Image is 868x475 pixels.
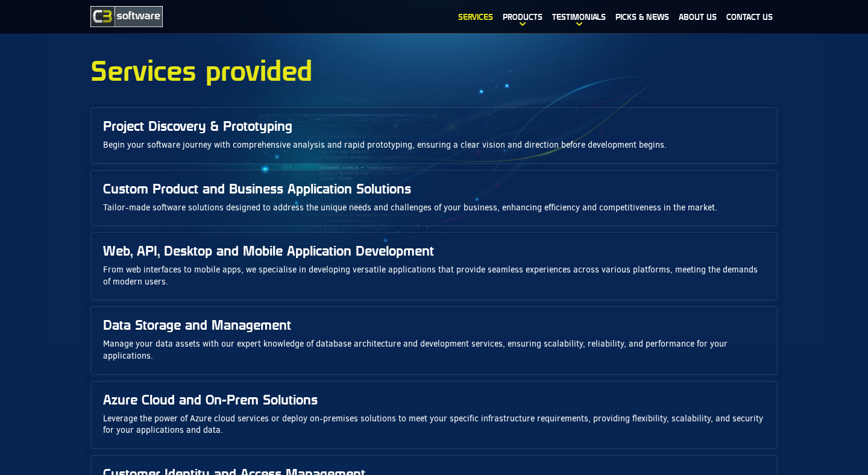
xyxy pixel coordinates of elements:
[90,6,163,27] img: C3 Software
[103,202,765,214] p: Tailor-made software solutions designed to address the unique needs and challenges of your busine...
[103,413,765,436] p: Leverage the power of Azure cloud services or deploy on-premises solutions to meet your specific ...
[103,119,765,133] h3: Project Discovery & Prototyping
[453,3,498,31] a: Services
[103,338,765,362] p: Manage your data assets with our expert knowledge of database architecture and development servic...
[103,264,765,288] p: From web interfaces to mobile apps, we specialise in developing versatile applications that provi...
[611,3,674,31] a: Picks & News
[103,244,765,258] h3: Web, API, Desktop and Mobile Application Development
[103,139,765,151] p: Begin your software journey with comprehensive analysis and rapid prototyping, ensuring a clear v...
[90,58,778,83] h1: Services provided
[722,3,778,31] a: Contact Us
[547,3,611,31] a: Testimonials
[103,392,765,407] h3: Azure Cloud and On-Prem Solutions
[103,318,765,332] h3: Data Storage and Management
[674,3,722,31] a: About us
[498,3,547,31] a: Products
[103,181,765,196] h3: Custom Product and Business Application Solutions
